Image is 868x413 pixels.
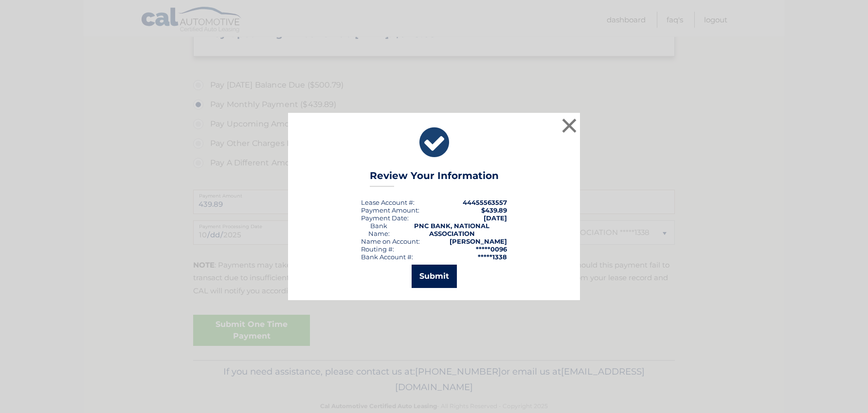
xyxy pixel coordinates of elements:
div: : [361,214,409,222]
span: [DATE] [484,214,507,222]
div: Payment Amount: [361,206,419,214]
button: × [560,116,579,135]
div: Lease Account #: [361,198,415,206]
strong: 44455563557 [463,198,507,206]
div: Bank Name: [361,222,397,237]
strong: PNC BANK, NATIONAL ASSOCIATION [414,222,489,237]
div: Bank Account #: [361,253,413,261]
strong: [PERSON_NAME] [450,237,507,245]
span: Payment Date [361,214,407,222]
h3: Review Your Information [370,170,499,187]
span: $439.89 [481,206,507,214]
div: Name on Account: [361,237,420,245]
button: Submit [412,265,457,288]
div: Routing #: [361,245,394,253]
